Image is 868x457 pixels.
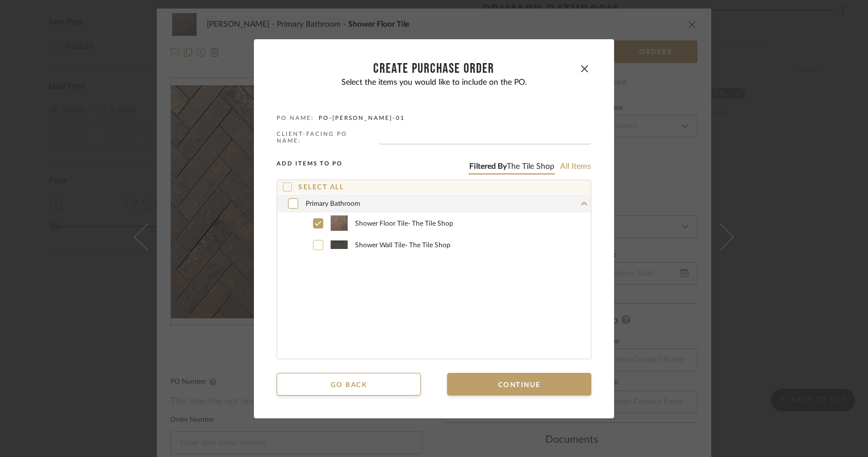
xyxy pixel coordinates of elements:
span: Shower Floor Tile - The Tile Shop [355,219,591,227]
div: CREATE Purchase order [290,62,578,76]
div: Primary Bathroom [277,213,591,256]
button: Continue [447,373,591,396]
span: The Tile Shop [507,163,554,171]
cdk-accordion-item: Primary Bathroom [277,194,591,256]
button: Filtered byThe Tile Shop [469,161,555,172]
span: PO-[PERSON_NAME]-01 [319,115,405,122]
img: 3803788f-ddd3-40cb-a2ab-7d5e341d2e4c_50x50.jpg [331,236,348,254]
label: CLIENT-FACING PO NAME: [277,131,374,144]
button: Go back [277,373,421,396]
img: 3d5d42ab-20d0-40b4-9e5b-7e14bcd2ca82_50x50.jpg [331,215,348,232]
div: Add items to PO [277,160,591,180]
button: All items [560,161,591,172]
label: PO NAME: [277,115,314,122]
p: Select the items you would like to include on the PO. [277,78,591,88]
span: Shower Wall Tile - The Tile Shop [355,241,591,249]
label: Select all [283,182,344,192]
